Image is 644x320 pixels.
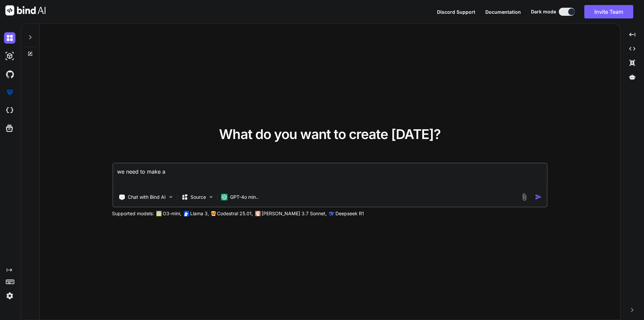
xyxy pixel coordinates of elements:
img: icon [535,193,542,200]
button: Invite Team [584,5,633,18]
img: Pick Models [208,194,214,200]
img: cloudideIcon [4,105,15,116]
img: darkAi-studio [4,50,15,62]
img: Bind AI [5,5,46,15]
img: darkChat [4,32,15,44]
img: Mistral-AI [211,211,216,216]
p: GPT-4o min.. [230,194,259,200]
p: [PERSON_NAME] 3.7 Sonnet, [262,210,327,217]
button: Discord Support [437,8,475,15]
img: GPT-4o mini [221,194,227,200]
span: Discord Support [437,9,475,15]
p: Codestral 25.01, [217,210,253,217]
img: claude [255,211,260,216]
span: What do you want to create [DATE]? [219,126,441,142]
p: Deepseek R1 [335,210,364,217]
p: Chat with Bind AI [128,194,166,200]
textarea: we need to make a [113,164,547,188]
img: githubDark [4,68,15,80]
p: O3-mini, [163,210,181,217]
span: Documentation [485,9,521,15]
p: Source [191,194,206,200]
img: attachment [521,193,528,201]
img: Llama2 [183,211,189,216]
button: Documentation [485,8,521,15]
span: Dark mode [531,8,556,15]
img: premium [4,87,15,98]
p: Supported models: [112,210,154,217]
img: GPT-4 [156,211,161,216]
img: settings [4,290,15,302]
img: Pick Tools [168,194,173,200]
img: claude [329,211,334,216]
p: Llama 3, [190,210,209,217]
